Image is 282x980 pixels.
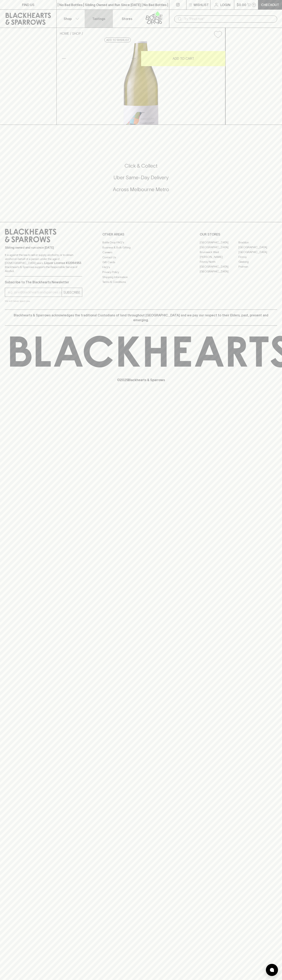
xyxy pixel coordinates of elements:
[102,265,180,270] a: FAQ's
[5,174,277,181] h5: Uber Same-Day Delivery
[104,38,131,42] button: Add to wishlist
[102,275,180,279] a: Shipping Information
[22,2,34,7] p: FIND US
[122,16,132,21] p: Stores
[5,299,82,303] p: We will never spam you
[237,2,246,7] p: $0.00
[5,253,82,273] p: It is against the law to sell or supply alcohol to, or to obtain alcohol on behalf of a person un...
[60,32,69,35] a: HOME
[200,269,238,274] a: [GEOGRAPHIC_DATA]
[212,29,224,40] button: Add to wishlist
[102,250,180,255] a: Careers
[184,16,274,22] input: Try "Pinot noir"
[5,186,277,193] h5: Across Melbourne Metro
[5,280,82,285] p: Subscribe to The Blackhearts Newsletter
[261,2,279,7] p: Checkout
[238,254,277,259] a: Fitzroy
[5,146,277,214] div: Call to action block
[5,246,82,250] p: Sibling owned and run since [DATE]
[253,4,255,6] p: 0
[102,245,180,250] a: Business & Bulk Gifting
[238,264,277,269] a: Prahran
[8,313,274,322] p: Blackhearts & Sparrows acknowledges the traditional Custodians of land throughout [GEOGRAPHIC_DAT...
[200,264,238,269] a: [GEOGRAPHIC_DATA]
[8,289,62,296] input: e.g. jane@blackheartsandsparrows.com.au
[238,240,277,245] a: Braddon
[102,232,180,237] p: OTHER AREAS
[5,163,277,169] h5: Click & Collect
[238,245,277,250] a: [GEOGRAPHIC_DATA]
[270,968,274,972] img: bubble-icon
[92,16,105,21] p: Tastings
[72,32,81,35] a: SHOP
[64,16,72,21] p: Shop
[194,2,209,7] p: Wishlist
[44,261,81,265] strong: Liquor License #32064953
[102,260,180,265] a: Gift Cards
[85,10,113,28] a: Tastings
[200,245,238,250] a: [GEOGRAPHIC_DATA]
[102,240,180,245] a: Bottle Drop FAQ's
[113,10,141,28] a: Stores
[200,240,238,245] a: [GEOGRAPHIC_DATA]
[238,250,277,254] a: [GEOGRAPHIC_DATA]
[57,41,225,125] img: 37271.png
[62,288,82,297] button: SUBSCRIBE
[200,259,238,264] a: Fitzroy North
[63,290,80,295] p: SUBSCRIBE
[173,56,194,61] p: ADD TO CART
[102,280,180,285] a: Terms & Conditions
[238,259,277,264] a: Geelong
[102,255,180,260] a: Contact Us
[200,254,238,259] a: [PERSON_NAME]
[200,232,277,237] p: OUR STORES
[141,51,225,66] button: ADD TO CART
[57,10,85,28] button: Shop
[220,2,230,7] p: Login
[200,250,238,254] a: Brunswick West
[102,270,180,275] a: Privacy Policy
